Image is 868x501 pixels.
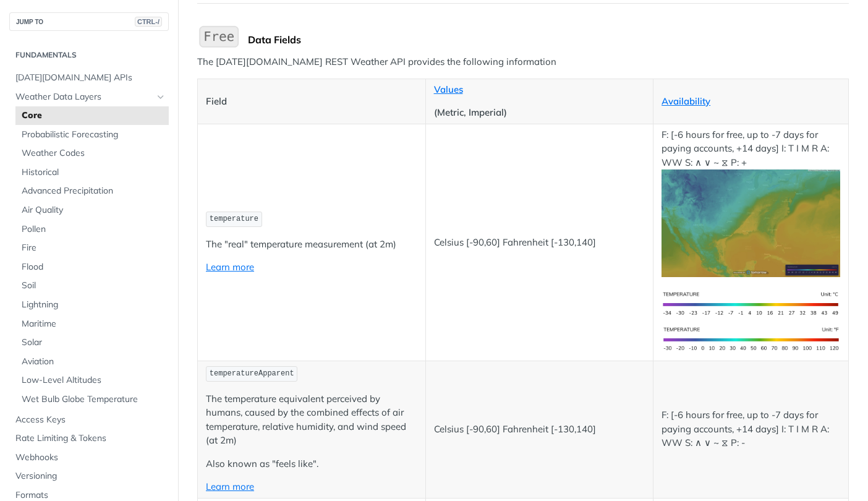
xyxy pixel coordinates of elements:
[22,299,166,311] span: Lightning
[15,315,169,333] a: Maritime
[15,353,169,371] a: Aviation
[15,182,169,200] a: Advanced Precipitation
[22,185,166,197] span: Advanced Precipitation
[15,276,169,295] a: Soil
[9,88,169,106] a: Weather Data LayersHide subpages for Weather Data Layers
[15,414,166,426] span: Access Keys
[15,220,169,239] a: Pollen
[206,457,417,471] p: Also known as "feels like".
[15,72,166,84] span: [DATE][DOMAIN_NAME] APIs
[15,333,169,352] a: Solar
[15,258,169,276] a: Flood
[22,109,166,122] span: Core
[662,297,840,309] span: Expand image
[22,261,166,273] span: Flood
[22,242,166,254] span: Fire
[9,69,169,87] a: [DATE][DOMAIN_NAME] APIs
[206,261,254,273] a: Learn more
[9,467,169,486] a: Versioning
[206,238,417,252] p: The "real" temperature measurement (at 2m)
[15,470,166,482] span: Versioning
[15,126,169,144] a: Probabilistic Forecasting
[15,144,169,163] a: Weather Codes
[15,452,166,464] span: Webhooks
[22,356,166,368] span: Aviation
[22,204,166,216] span: Air Quality
[22,318,166,330] span: Maritime
[9,411,169,429] a: Access Keys
[15,390,169,409] a: Wet Bulb Globe Temperature
[22,374,166,387] span: Low-Level Altitudes
[15,371,169,390] a: Low-Level Altitudes
[22,393,166,406] span: Wet Bulb Globe Temperature
[434,83,463,95] a: Values
[15,432,166,445] span: Rate Limiting & Tokens
[15,239,169,257] a: Fire
[22,223,166,236] span: Pollen
[15,296,169,314] a: Lightning
[9,12,169,31] button: JUMP TOCTRL-/
[206,95,417,109] p: Field
[662,128,840,277] p: F: [-6 hours for free, up to -7 days for paying accounts, +14 days] I: T I M R A: WW S: ∧ ∨ ~ ⧖ P: +
[662,216,840,228] span: Expand image
[206,392,417,448] p: The temperature equivalent perceived by humans, caused by the combined effects of air temperature...
[434,236,645,250] p: Celsius [-90,60] Fahrenheit [-130,140]
[197,55,849,69] p: The [DATE][DOMAIN_NAME] REST Weather API provides the following information
[15,91,153,103] span: Weather Data Layers
[22,147,166,160] span: Weather Codes
[22,336,166,349] span: Solar
[434,106,645,120] p: (Metric, Imperial)
[15,106,169,125] a: Core
[9,49,169,61] h2: Fundamentals
[248,33,849,46] div: Data Fields
[206,481,254,492] a: Learn more
[662,332,840,344] span: Expand image
[15,201,169,220] a: Air Quality
[9,429,169,448] a: Rate Limiting & Tokens
[210,369,294,378] span: temperatureApparent
[434,422,645,437] p: Celsius [-90,60] Fahrenheit [-130,140]
[662,408,840,450] p: F: [-6 hours for free, up to -7 days for paying accounts, +14 days] I: T I M R A: WW S: ∧ ∨ ~ ⧖ P: -
[662,95,710,107] a: Availability
[210,215,258,223] span: temperature
[22,129,166,141] span: Probabilistic Forecasting
[22,166,166,179] span: Historical
[135,17,162,27] span: CTRL-/
[22,280,166,292] span: Soil
[15,163,169,182] a: Historical
[156,92,166,102] button: Hide subpages for Weather Data Layers
[9,448,169,467] a: Webhooks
